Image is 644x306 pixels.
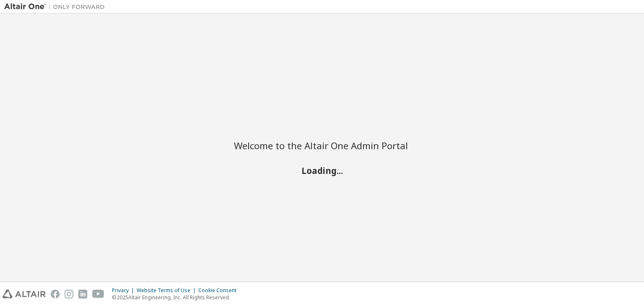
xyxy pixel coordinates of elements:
[112,287,137,294] div: Privacy
[3,290,46,298] img: altair_logo.svg
[78,290,87,298] img: linkedin.svg
[4,3,109,11] img: Altair One
[92,290,104,298] img: youtube.svg
[112,294,241,301] p: © 2025 Altair Engineering, Inc. All Rights Reserved.
[198,287,241,294] div: Cookie Consent
[65,290,73,298] img: instagram.svg
[51,290,60,298] img: facebook.svg
[137,287,198,294] div: Website Terms of Use
[234,140,410,151] h2: Welcome to the Altair One Admin Portal
[234,165,410,176] h2: Loading...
